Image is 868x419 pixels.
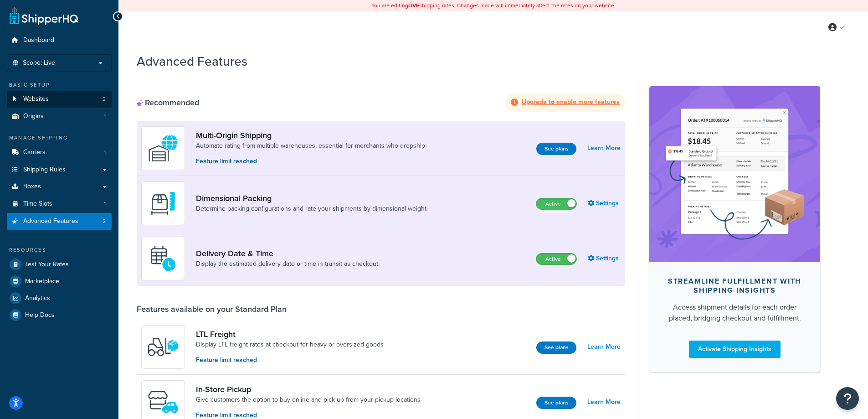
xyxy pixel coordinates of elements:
[104,113,106,120] span: 1
[23,59,55,67] span: Scope: Live
[147,132,179,164] img: WatD5o0RtDAAAAAElFTkSuQmCC
[147,386,179,418] img: wfgcfpwTIucLEAAAAASUVORK5CYII=
[147,331,179,363] img: y79ZsPf0fXUFUhFXDzUgf+ktZg5F2+ohG75+v3d2s1D9TjoU8PiyCIluIjV41seZevKCRuEjTPPOKHJsQcmKCXGdfprl3L4q7...
[587,341,621,353] a: Learn More
[23,217,78,225] span: Advanced Features
[196,130,425,140] a: Multi-Origin Shipping
[536,143,576,155] button: See plans
[836,387,859,410] button: Open Resource Center
[196,156,425,166] p: Feature limit reached
[196,395,421,404] a: Give customers the option to buy online and pick up from your pickup locations
[103,217,106,225] span: 2
[196,193,426,203] a: Dimensional Packing
[7,91,112,108] li: Websites
[7,307,112,323] a: Help Docs
[25,295,50,302] span: Analytics
[536,397,576,409] button: See plans
[196,248,380,259] a: Delivery Date & Time
[196,329,384,339] a: LTL Freight
[23,166,66,174] span: Shipping Rules
[7,161,112,178] a: Shipping Rules
[25,261,69,269] span: Test Your Rates
[104,200,106,208] span: 1
[7,134,112,142] div: Manage Shipping
[196,204,426,213] a: Determine packing configurations and rate your shipments by dimensional weight
[7,290,112,306] a: Analytics
[689,341,781,358] a: Activate Shipping Insights
[536,253,576,264] label: Active
[7,91,112,108] a: Websites2
[536,198,576,209] label: Active
[103,95,106,103] span: 2
[588,252,621,265] a: Settings
[587,396,621,409] a: Learn More
[147,243,179,274] img: gfkeb5ejjkALwAAAABJRU5ErkJggg==
[664,302,806,324] div: Access shipment details for each order placed, bridging checkout and fulfillment.
[196,259,380,269] a: Display the estimated delivery date or time in transit as checkout.
[7,246,112,254] div: Resources
[664,277,806,295] div: Streamline Fulfillment with Shipping Insights
[196,384,421,394] a: In-Store Pickup
[196,355,384,365] p: Feature limit reached
[7,108,112,125] li: Origins
[588,197,621,210] a: Settings
[23,183,41,191] span: Boxes
[7,196,112,212] li: Time Slots
[7,81,112,89] div: Basic Setup
[104,149,106,156] span: 1
[23,95,49,103] span: Websites
[7,144,112,161] a: Carriers1
[25,278,59,285] span: Marketplace
[25,311,55,319] span: Help Docs
[7,32,112,49] a: Dashboard
[536,341,576,354] button: See plans
[663,100,806,248] img: feature-image-si-e24932ea9b9fcd0ff835db86be1ff8d589347e8876e1638d903ea230a36726be.png
[7,196,112,212] a: Time Slots1
[137,52,247,70] h1: Advanced Features
[7,256,112,273] a: Test Your Rates
[7,273,112,290] a: Marketplace
[23,200,52,208] span: Time Slots
[7,108,112,125] a: Origins1
[7,178,112,195] a: Boxes
[7,213,112,230] a: Advanced Features2
[196,141,425,150] a: Automate rating from multiple warehouses, essential for merchants who dropship
[408,1,419,10] b: LIVE
[196,340,384,349] a: Display LTL freight rates at checkout for heavy or oversized goods
[587,142,621,155] a: Learn More
[23,113,44,120] span: Origins
[137,98,199,108] div: Recommended
[7,213,112,230] li: Advanced Features
[147,187,179,219] img: DTVBYsAAAAAASUVORK5CYII=
[137,304,287,314] div: Features available on your Standard Plan
[7,144,112,161] li: Carriers
[522,97,620,107] strong: Upgrade to enable more features
[23,36,54,44] span: Dashboard
[23,149,46,156] span: Carriers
